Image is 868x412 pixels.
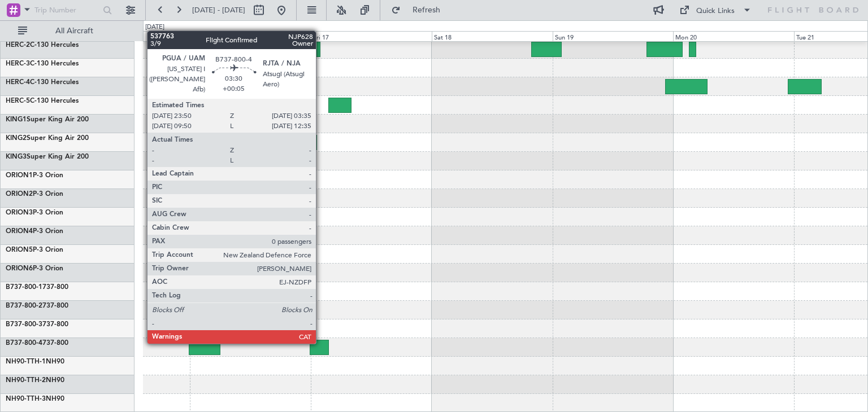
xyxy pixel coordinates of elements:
a: NH90-TTH-2NH90 [6,377,64,384]
a: ORION2P-3 Orion [6,191,63,198]
span: NH90-TTH-3 [6,396,46,402]
span: HERC-3 [6,60,30,67]
a: HERC-4C-130 Hercules [6,79,79,86]
div: [DATE] [145,23,164,32]
a: ORION3P-3 Orion [6,209,63,216]
button: Refresh [386,1,454,19]
span: KING2 [6,135,27,142]
span: B737-800-2 [6,303,42,309]
span: HERC-2 [6,42,30,49]
a: ORION5P-3 Orion [6,247,63,253]
span: NH90-TTH-1 [6,358,46,365]
span: ORION5 [6,247,33,253]
span: B737-800-1 [6,284,42,291]
span: ORION2 [6,191,33,198]
span: All Aircraft [29,27,119,35]
button: All Aircraft [12,22,123,40]
button: Quick Links [674,1,757,19]
span: Refresh [403,6,450,14]
div: Quick Links [696,6,735,17]
a: NH90-TTH-1NH90 [6,358,64,365]
span: KING1 [6,116,27,123]
span: B737-800-3 [6,321,42,328]
a: ORION6P-3 Orion [6,265,63,272]
a: B737-800-3737-800 [6,321,68,328]
span: HERC-5 [6,98,30,104]
span: B737-800-4 [6,340,42,347]
div: Sun 19 [553,31,674,41]
span: ORION4 [6,228,33,235]
div: Mon 20 [673,31,794,41]
div: Fri 17 [311,31,432,41]
a: HERC-3C-130 Hercules [6,60,79,67]
span: ORION1 [6,172,33,179]
span: KING3 [6,154,27,160]
span: ORION6 [6,265,33,272]
a: KING3Super King Air 200 [6,154,89,160]
a: ORION1P-3 Orion [6,172,63,179]
span: HERC-4 [6,79,30,86]
a: B737-800-4737-800 [6,340,68,347]
div: Thu 16 [190,31,311,41]
input: Trip Number [34,2,99,19]
a: KING1Super King Air 200 [6,116,89,123]
a: B737-800-1737-800 [6,284,68,291]
a: HERC-2C-130 Hercules [6,42,79,49]
span: NH90-TTH-2 [6,377,46,384]
a: ORION4P-3 Orion [6,228,63,235]
a: HERC-5C-130 Hercules [6,98,79,104]
span: [DATE] - [DATE] [192,5,245,15]
span: ORION3 [6,209,33,216]
a: NH90-TTH-3NH90 [6,396,64,402]
a: KING2Super King Air 200 [6,135,89,142]
a: B737-800-2737-800 [6,303,68,309]
div: Sat 18 [432,31,553,41]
